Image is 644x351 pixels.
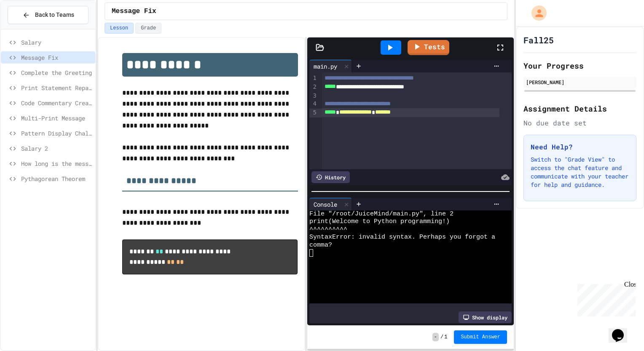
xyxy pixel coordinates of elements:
div: Show display [459,311,512,323]
h3: Need Help? [531,142,629,152]
div: Chat with us now!Close [3,3,58,53]
div: 2 [309,83,318,92]
button: Lesson [105,23,134,34]
span: How long is the message? [21,159,92,168]
div: 4 [309,100,318,109]
span: Code Commentary Creator [21,98,92,107]
p: Switch to "Grade View" to access the chat feature and communicate with your teacher for help and ... [531,155,629,189]
div: [PERSON_NAME] [526,78,634,86]
div: 1 [309,74,318,83]
button: Grade [135,23,161,34]
span: Pattern Display Challenge [21,129,92,138]
span: Salary 2 [21,144,92,153]
span: Salary [21,38,92,47]
h2: Assignment Details [523,103,636,114]
span: 1 [444,334,447,340]
span: Pythagorean Theorem [21,174,92,183]
span: Submit Answer [461,334,500,340]
a: Tests [408,40,449,55]
div: No due date set [523,118,636,128]
div: Console [309,200,341,209]
span: SyntaxError: invalid syntax. Perhaps you forgot a [309,234,495,241]
div: History [311,171,350,183]
span: File "/root/JuiceMind/main.py", line 2 [309,210,453,218]
div: main.py [309,60,352,72]
span: Message Fix [21,53,92,62]
span: Back to Teams [35,11,74,19]
span: / [440,334,443,340]
div: Console [309,198,352,210]
span: Message Fix [112,6,156,16]
span: Multi-Print Message [21,114,92,122]
iframe: chat widget [609,317,636,343]
span: print(Welcome to Python programming!) [309,218,450,226]
span: Complete the Greeting [21,68,92,77]
div: My Account [523,3,549,23]
div: main.py [309,62,341,71]
span: comma? [309,242,332,249]
span: Print Statement Repair [21,83,92,92]
div: 3 [309,92,318,100]
h2: Your Progress [523,60,636,72]
span: ^^^^^^^^^^ [309,226,347,234]
h1: Fall25 [523,34,554,46]
div: 5 [309,109,318,117]
button: Submit Answer [454,330,507,344]
iframe: chat widget [574,281,636,316]
span: - [432,333,439,341]
button: Back to Teams [8,6,89,24]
